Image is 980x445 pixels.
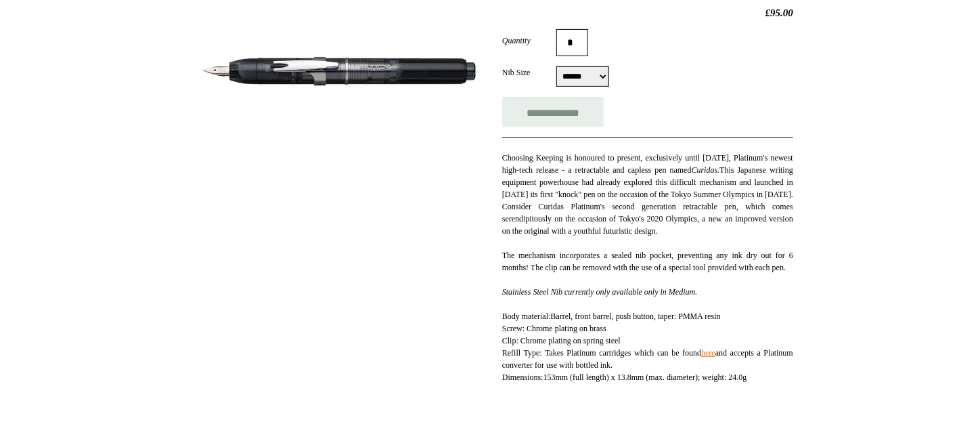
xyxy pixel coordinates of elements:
[502,153,793,175] span: Choosing Keeping is honoured to present, exclusively until [DATE], Platinum's newest high-tech re...
[502,35,556,47] label: Quantity
[502,312,721,345] span: Barrel, front barrel, push button, taper: PMMA resin Screw: Chrome plating on brass Clip: Chrome ...
[502,251,793,272] span: The mechanism incorporates a sealed nib pocket, preventing any ink dry out for 6 months! The clip...
[692,165,720,175] em: Curidas.
[502,286,793,383] p: Body material: Dimensions:
[502,66,556,79] label: Nib Size
[701,348,715,358] a: here
[502,7,793,19] h2: £95.00
[502,348,701,358] span: Refill Type: Takes Platinum cartridges which can be found
[543,373,747,382] span: 153mm (full length) x 13.8mm (max. diameter); weight: 24.0g
[502,287,698,297] i: Stainless Steel Nib currently only available only in Medium.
